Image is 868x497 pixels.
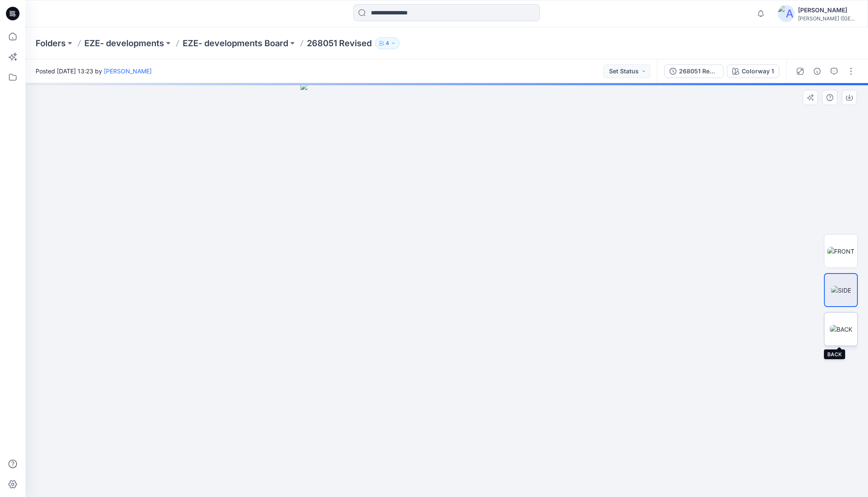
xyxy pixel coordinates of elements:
p: 4 [386,39,389,48]
div: [PERSON_NAME] [798,5,857,15]
img: avatar [778,5,795,22]
img: FRONT [827,247,854,256]
div: Colorway 1 [742,67,774,76]
p: 268051 Revised [307,37,372,49]
a: EZE- developments Board [183,37,288,49]
button: 268051 Revised [664,64,723,78]
div: [PERSON_NAME] ([GEOGRAPHIC_DATA]) Exp... [798,15,857,22]
a: Folders [36,37,66,49]
div: 268051 Revised [679,67,718,76]
button: Details [810,64,824,78]
span: Posted [DATE] 13:23 by [36,67,152,75]
a: [PERSON_NAME] [104,67,152,75]
a: EZE- developments [84,37,164,49]
button: 4 [375,37,400,49]
button: Colorway 1 [727,64,779,78]
img: eyJhbGciOiJIUzI1NiIsImtpZCI6IjAiLCJzbHQiOiJzZXMiLCJ0eXAiOiJKV1QifQ.eyJkYXRhIjp7InR5cGUiOiJzdG9yYW... [300,83,593,497]
img: SIDE [831,286,851,295]
img: BACK [830,325,852,334]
